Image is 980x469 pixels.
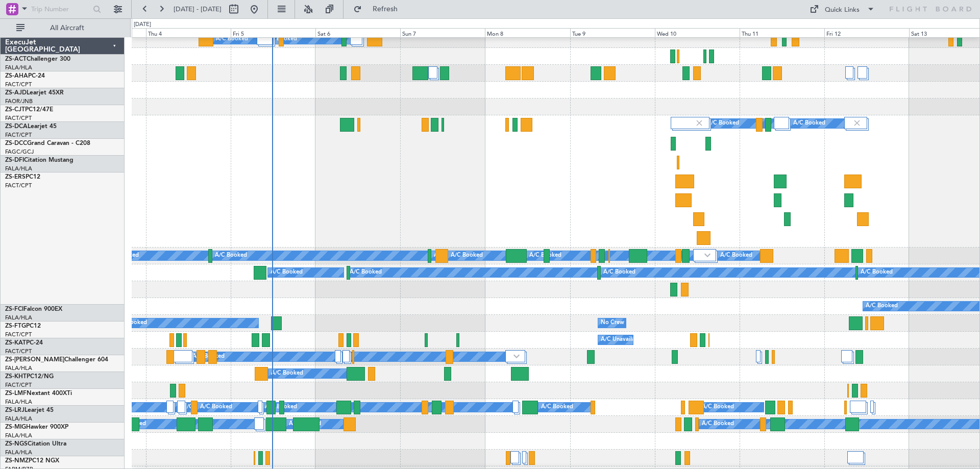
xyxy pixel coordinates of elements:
[824,28,909,37] div: Fri 12
[5,107,25,113] span: ZS-CJT
[364,6,407,13] span: Refresh
[5,306,62,312] a: ZS-FCIFalcon 900EX
[5,114,32,122] a: FACT/CPT
[570,28,655,37] div: Tue 9
[200,400,232,415] div: A/C Booked
[704,253,710,257] img: arrow-gray.svg
[695,118,704,128] img: gray-close.svg
[529,248,561,263] div: A/C Booked
[513,354,520,358] img: arrow-gray.svg
[5,97,33,105] a: FAOR/JNB
[349,1,410,17] button: Refresh
[485,28,570,37] div: Mon 8
[216,32,248,47] div: A/C Booked
[601,332,643,348] div: A/C Unavailable
[265,400,297,415] div: A/C Booked
[31,2,90,17] input: Trip Number
[5,424,68,430] a: ZS-MIGHawker 900XP
[134,20,151,29] div: [DATE]
[541,400,573,415] div: A/C Booked
[5,140,27,146] span: ZS-DCC
[5,424,26,430] span: ZS-MIG
[5,81,32,88] a: FACT/CPT
[5,73,45,79] a: ZS-AHAPC-24
[5,340,26,346] span: ZS-KAT
[451,248,483,263] div: A/C Booked
[5,390,72,397] a: ZS-LMFNextant 400XTi
[5,64,32,71] a: FALA/HLA
[215,248,247,263] div: A/C Booked
[5,148,34,156] a: FAGC/GCJ
[5,415,32,423] a: FALA/HLA
[400,28,485,37] div: Sun 7
[5,90,64,96] a: ZS-AJDLearjet 45XR
[5,174,40,180] a: ZS-ERSPC12
[5,56,70,62] a: ZS-ACTChallenger 300
[5,107,53,113] a: ZS-CJTPC12/47E
[5,390,27,397] span: ZS-LMF
[707,116,739,131] div: A/C Booked
[5,458,29,464] span: ZS-NMZ
[5,407,54,413] a: ZS-LRJLearjet 45
[5,90,27,96] span: ZS-AJD
[5,458,59,464] a: ZS-NMZPC12 NGX
[5,432,32,439] a: FALA/HLA
[861,265,893,280] div: A/C Booked
[601,315,624,331] div: No Crew
[793,116,825,131] div: A/C Booked
[11,20,111,36] button: All Aircraft
[231,28,315,37] div: Fri 5
[5,381,32,389] a: FACT/CPT
[5,174,26,180] span: ZS-ERS
[5,306,23,312] span: ZS-FCI
[5,165,32,172] a: FALA/HLA
[146,28,231,37] div: Thu 4
[5,73,28,79] span: ZS-AHA
[350,265,382,280] div: A/C Booked
[5,357,64,363] span: ZS-[PERSON_NAME]
[5,374,27,380] span: ZS-KHT
[5,323,26,329] span: ZS-FTG
[702,416,734,432] div: A/C Booked
[5,398,32,406] a: FALA/HLA
[5,314,32,322] a: FALA/HLA
[5,407,24,413] span: ZS-LRJ
[702,400,734,415] div: A/C Booked
[434,248,466,263] div: A/C Booked
[271,366,303,381] div: A/C Booked
[5,357,108,363] a: ZS-[PERSON_NAME]Challenger 604
[5,157,24,163] span: ZS-DFI
[5,56,27,62] span: ZS-ACT
[5,340,43,346] a: ZS-KATPC-24
[740,28,824,37] div: Thu 11
[5,182,32,189] a: FACT/CPT
[5,331,32,338] a: FACT/CPT
[5,374,54,380] a: ZS-KHTPC12/NG
[5,449,32,456] a: FALA/HLA
[5,157,73,163] a: ZS-DFICitation Mustang
[5,124,28,130] span: ZS-DCA
[5,323,41,329] a: ZS-FTGPC12
[289,416,321,432] div: A/C Booked
[5,364,32,372] a: FALA/HLA
[5,441,66,447] a: ZS-NGSCitation Ultra
[5,441,28,447] span: ZS-NGS
[315,28,400,37] div: Sat 6
[5,348,32,355] a: FACT/CPT
[5,140,90,146] a: ZS-DCCGrand Caravan - C208
[27,24,108,32] span: All Aircraft
[866,299,898,314] div: A/C Booked
[5,124,57,130] a: ZS-DCALearjet 45
[603,265,635,280] div: A/C Booked
[271,265,303,280] div: A/C Booked
[720,248,752,263] div: A/C Booked
[174,5,222,14] span: [DATE] - [DATE]
[804,1,880,17] button: Quick Links
[825,5,860,15] div: Quick Links
[852,118,862,128] img: gray-close.svg
[655,28,740,37] div: Wed 10
[5,131,32,139] a: FACT/CPT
